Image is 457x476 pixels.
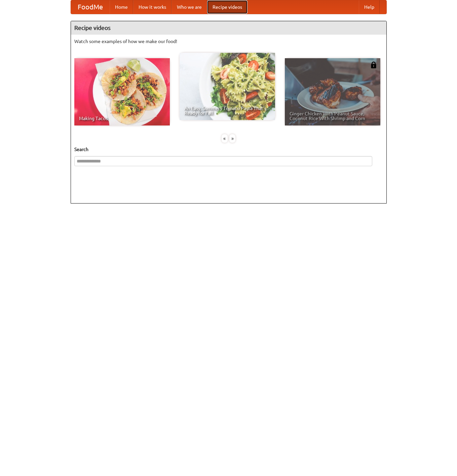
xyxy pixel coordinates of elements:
h4: Recipe videos [71,21,386,35]
img: 483408.png [370,62,377,68]
h5: Search [74,146,383,153]
div: « [222,134,228,143]
a: Recipe videos [207,0,247,14]
a: Home [110,0,133,14]
a: How it works [133,0,172,14]
a: FoodMe [71,0,110,14]
span: Making Tacos [79,116,165,121]
a: An Easy, Summery Tomato Pasta That's Ready for Fall [180,53,275,120]
div: » [229,134,235,143]
a: Who we are [172,0,207,14]
a: Making Tacos [74,58,170,125]
p: Watch some examples of how we make our food! [74,38,383,45]
a: Help [359,0,380,14]
span: An Easy, Summery Tomato Pasta That's Ready for Fall [184,106,270,115]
